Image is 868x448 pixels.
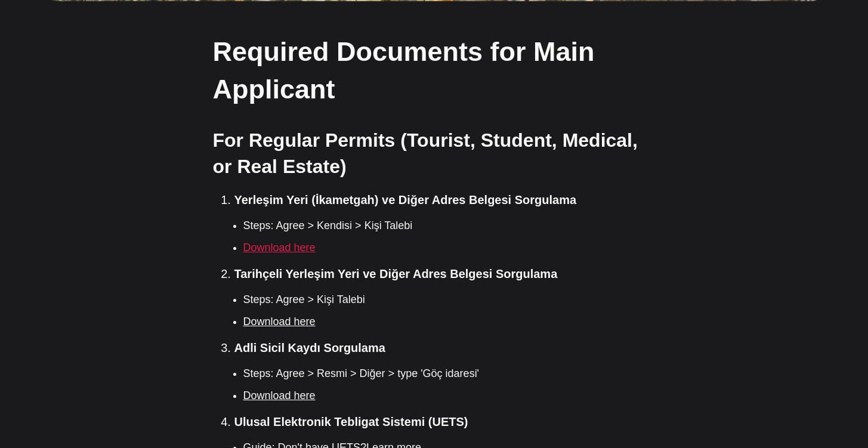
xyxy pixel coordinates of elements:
[213,33,654,108] h2: Required Documents for Main Applicant
[234,193,577,206] strong: Yerleşim Yeri (İkametgah) ve Diğer Adres Belgesi Sorgulama
[213,127,654,181] h3: For Regular Permits (Tourist, Student, Medical, or Real Estate)
[243,316,316,327] a: Download here
[243,390,316,401] a: Download here
[234,415,468,428] strong: Ulusal Elektronik Tebligat Sistemi (UETS)
[243,366,655,382] li: Steps: Agree > Resmi > Diğer > type 'Göç idaresi'
[234,267,558,280] strong: Tarihçeli Yerleşim Yeri ve Diğer Adres Belgesi Sorgulama
[243,242,316,254] a: Download here
[234,341,385,354] strong: Adli Sicil Kaydı Sorgulama
[243,292,655,308] li: Steps: Agree > Kişi Talebi
[243,218,655,234] li: Steps: Agree > Kendisi > Kişi Talebi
